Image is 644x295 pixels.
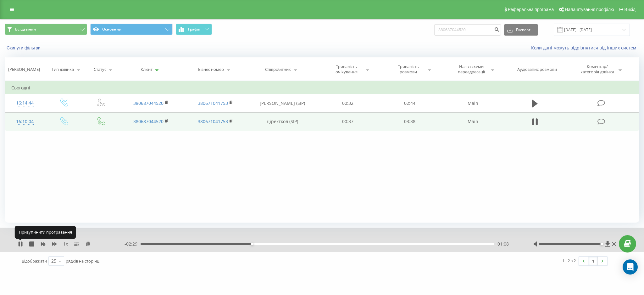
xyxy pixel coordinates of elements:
[317,112,379,131] td: 00:37
[247,112,317,131] td: Діректкол (SIP)
[317,94,379,112] td: 00:32
[8,67,40,72] div: [PERSON_NAME]
[330,64,363,75] div: Тривалість очікування
[22,258,47,264] span: Відображати
[176,24,212,35] button: Графік
[11,116,38,128] div: 16:10:04
[265,67,291,72] div: Співробітник
[251,243,253,245] div: Accessibility label
[90,24,173,35] button: Основний
[562,258,576,264] div: 1 - 2 з 2
[133,118,164,124] a: 380687044520
[125,241,141,247] span: - 02:29
[504,24,538,36] button: Експорт
[247,94,317,112] td: [PERSON_NAME] (SIP)
[141,67,153,72] div: Клієнт
[198,67,224,72] div: Бізнес номер
[531,45,639,51] a: Коли дані можуть відрізнятися вiд інших систем
[198,118,228,124] a: 380671041753
[601,243,603,245] div: Accessibility label
[198,100,228,106] a: 380671041753
[5,45,44,51] button: Скинути фільтри
[455,64,488,75] div: Назва схеми переадресації
[623,259,638,275] div: Open Intercom Messenger
[391,64,425,75] div: Тривалість розмови
[15,226,76,239] div: Призупинити програвання
[565,7,614,12] span: Налаштування профілю
[133,100,164,106] a: 380687044520
[441,94,505,112] td: Main
[379,112,441,131] td: 03:38
[188,27,200,31] span: Графік
[15,27,36,32] span: Всі дзвінки
[5,82,639,94] td: Сьогодні
[63,241,68,247] span: 1 x
[66,258,100,264] span: рядків на сторінці
[52,67,74,72] div: Тип дзвінка
[517,67,557,72] div: Аудіозапис розмови
[508,7,554,12] span: Реферальна програма
[588,257,598,265] a: 1
[51,258,56,264] div: 25
[579,64,616,75] div: Коментар/категорія дзвінка
[94,67,106,72] div: Статус
[5,24,87,35] button: Всі дзвінки
[434,24,501,36] input: Пошук за номером
[625,7,636,12] span: Вихід
[11,97,38,109] div: 16:14:44
[441,112,505,131] td: Main
[379,94,441,112] td: 02:44
[497,241,509,247] span: 01:08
